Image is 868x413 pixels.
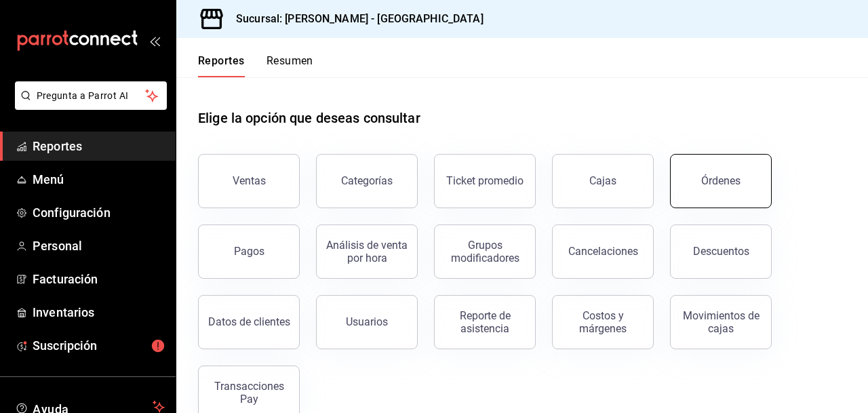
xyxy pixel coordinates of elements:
[37,89,146,103] span: Pregunta a Parrot AI
[33,303,165,321] span: Inventarios
[434,224,536,279] button: Grupos modificadores
[9,98,167,113] a: Pregunta a Parrot AI
[670,154,772,208] button: Órdenes
[552,224,654,279] button: Cancelaciones
[207,380,291,406] div: Transacciones Pay
[670,224,772,279] button: Descuentos
[679,309,763,335] div: Movimientos de cajas
[198,54,313,77] div: navigation tabs
[33,237,165,255] span: Personal
[33,270,165,288] span: Facturación
[267,54,313,77] button: Resumen
[198,295,300,349] button: Datos de clientes
[225,11,484,27] h3: Sucursal: [PERSON_NAME] - [GEOGRAPHIC_DATA]
[434,295,536,349] button: Reporte de asistencia
[346,315,388,328] div: Usuarios
[552,295,654,349] button: Costos y márgenes
[316,224,418,279] button: Análisis de venta por hora
[325,239,409,264] div: Análisis de venta por hora
[568,245,638,258] div: Cancelaciones
[434,154,536,208] button: Ticket promedio
[446,174,524,187] div: Ticket promedio
[316,154,418,208] button: Categorías
[589,173,617,189] div: Cajas
[233,174,266,187] div: Ventas
[234,245,264,258] div: Pagos
[316,295,418,349] button: Usuarios
[198,224,300,279] button: Pagos
[670,295,772,349] button: Movimientos de cajas
[443,239,527,264] div: Grupos modificadores
[443,309,527,335] div: Reporte de asistencia
[198,154,300,208] button: Ventas
[341,174,393,187] div: Categorías
[208,315,290,328] div: Datos de clientes
[33,137,165,155] span: Reportes
[552,154,654,208] a: Cajas
[33,336,165,355] span: Suscripción
[15,81,167,110] button: Pregunta a Parrot AI
[561,309,645,335] div: Costos y márgenes
[701,174,741,187] div: Órdenes
[693,245,749,258] div: Descuentos
[33,203,165,222] span: Configuración
[33,170,165,189] span: Menú
[149,35,160,46] button: open_drawer_menu
[198,108,420,128] h1: Elige la opción que deseas consultar
[198,54,245,77] button: Reportes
